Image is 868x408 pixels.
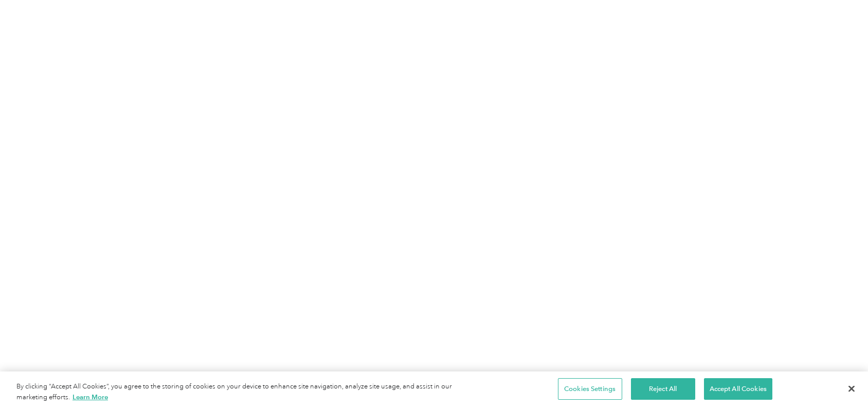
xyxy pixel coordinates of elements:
div: By clicking “Accept All Cookies”, you agree to the storing of cookies on your device to enhance s... [16,382,477,402]
a: More information about your privacy, opens in a new tab [73,393,108,401]
button: Reject All [631,378,695,400]
button: Accept All Cookies [704,378,772,400]
button: Close [840,377,863,400]
button: Cookies Settings [558,378,622,400]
